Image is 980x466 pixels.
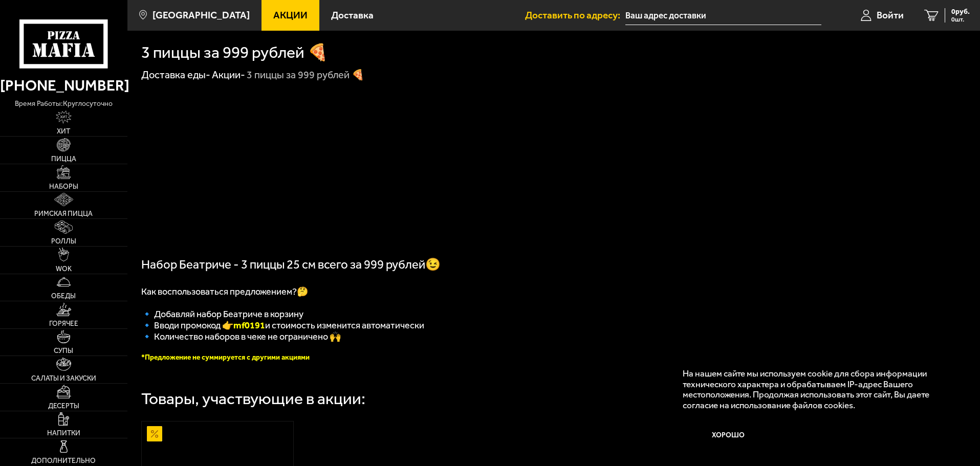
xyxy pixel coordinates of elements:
[141,286,308,297] span: Как воспользоваться предложением?🤔
[51,293,76,300] span: Обеды
[147,426,162,441] img: Акционный
[625,6,821,25] input: Ваш адрес доставки
[51,156,76,163] span: Пицца
[273,10,308,20] span: Акции
[951,16,970,23] span: 0 шт.
[31,457,96,464] span: Дополнительно
[683,420,775,451] button: Хорошо
[31,375,96,382] span: Салаты и закуски
[141,331,341,342] span: 🔹 Количество наборов в чеке не ограничено 🙌
[49,320,78,327] span: Горячее
[51,238,76,245] span: Роллы
[54,347,73,354] span: Супы
[951,8,970,15] span: 0 руб.
[141,353,310,362] font: *Предложение не суммируется с другими акциями
[47,430,80,437] span: Напитки
[141,69,210,81] a: Доставка еды-
[877,10,904,20] span: Войти
[525,10,625,20] span: Доставить по адресу:
[153,10,250,20] span: [GEOGRAPHIC_DATA]
[331,10,374,20] span: Доставка
[212,69,245,81] a: Акции-
[683,368,950,411] p: На нашем сайте мы используем cookie для сбора информации технического характера и обрабатываем IP...
[247,69,364,82] div: 3 пиццы за 999 рублей 🍕
[56,265,72,273] span: WOK
[141,320,424,331] span: 🔹 Вводи промокод 👉 и стоимость изменится автоматически
[34,210,93,217] span: Римская пицца
[141,257,441,272] span: Набор Беатриче - 3 пиццы 25 см всего за 999 рублей😉
[57,128,70,135] span: Хит
[141,308,303,320] span: 🔹 Добавляй набор Беатриче в корзину
[233,320,265,331] b: mf0191
[141,45,328,61] h1: 3 пиццы за 999 рублей 🍕
[49,183,78,190] span: Наборы
[48,403,79,410] span: Десерты
[141,391,365,407] div: Товары, участвующие в акции:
